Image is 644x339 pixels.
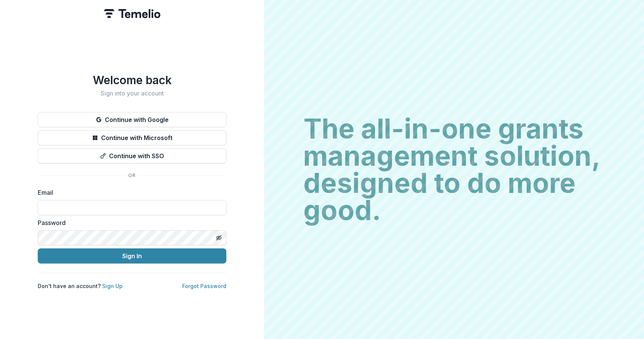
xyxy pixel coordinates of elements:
[213,232,225,244] button: Toggle password visibility
[38,73,226,87] h1: Welcome back
[104,9,160,18] img: Temelio
[38,282,123,290] p: Don't have an account?
[102,283,123,289] a: Sign Up
[38,112,226,127] button: Continue with Google
[38,218,222,227] label: Password
[182,283,226,289] a: Forgot Password
[38,248,226,263] button: Sign In
[38,148,226,163] button: Continue with SSO
[38,130,226,145] button: Continue with Microsoft
[38,188,222,197] label: Email
[38,90,226,97] h2: Sign into your account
